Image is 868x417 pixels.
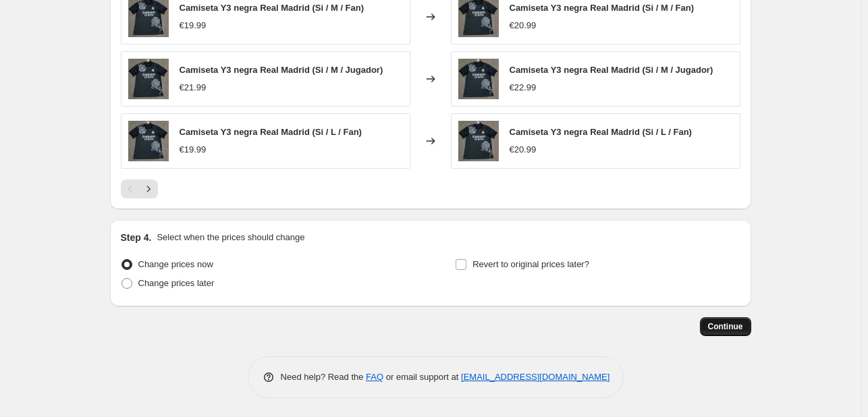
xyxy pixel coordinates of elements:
[472,259,589,269] span: Revert to original prices later?
[128,121,169,161] img: 8aee7a74_80x.jpg
[157,231,304,244] p: Select when the prices should change
[366,372,383,382] a: FAQ
[180,143,207,157] div: €19.99
[461,372,609,382] a: [EMAIL_ADDRESS][DOMAIN_NAME]
[121,179,158,198] nav: Pagination
[128,59,169,99] img: 8aee7a74_80x.jpg
[510,3,695,13] span: Camiseta Y3 negra Real Madrid (Si / M / Fan)
[281,372,367,382] span: Need help? Read the
[138,259,213,269] span: Change prices now
[700,317,751,336] button: Continue
[180,81,207,94] div: €21.99
[121,231,152,244] h2: Step 4.
[708,321,743,332] span: Continue
[458,121,499,161] img: 8aee7a74_80x.jpg
[180,127,362,137] span: Camiseta Y3 negra Real Madrid (Si / L / Fan)
[510,81,537,94] div: €22.99
[180,19,207,32] div: €19.99
[138,278,215,288] span: Change prices later
[510,19,537,32] div: €20.99
[458,59,499,99] img: 8aee7a74_80x.jpg
[510,65,713,75] span: Camiseta Y3 negra Real Madrid (Si / M / Jugador)
[139,179,158,198] button: Next
[510,127,692,137] span: Camiseta Y3 negra Real Madrid (Si / L / Fan)
[180,3,364,13] span: Camiseta Y3 negra Real Madrid (Si / M / Fan)
[180,65,383,75] span: Camiseta Y3 negra Real Madrid (Si / M / Jugador)
[510,143,537,157] div: €20.99
[383,372,461,382] span: or email support at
